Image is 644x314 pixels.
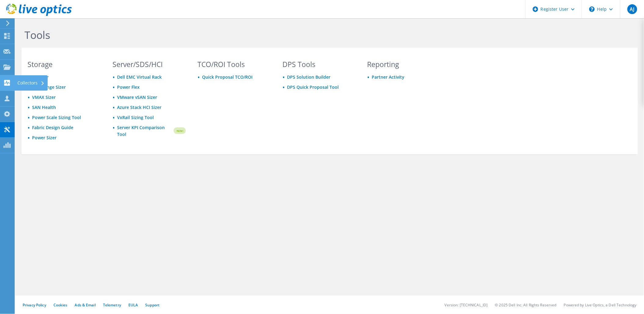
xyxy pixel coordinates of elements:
[117,84,140,90] a: Power Flex
[173,124,186,138] img: new-badge.svg
[32,114,81,120] a: Power Scale Sizing Tool
[202,74,252,80] a: Quick Proposal TCO/ROI
[32,74,49,80] a: X2 Sizer
[103,302,121,308] a: Telemetry
[287,84,339,90] a: DPS Quick Proposal Tool
[28,61,101,68] h3: Storage
[75,302,96,308] a: Ads & Email
[145,302,160,308] a: Support
[32,135,57,140] a: Power Sizer
[128,302,138,308] a: EULA
[564,302,637,308] li: Powered by Live Optics, a Dell Technology
[627,4,637,14] span: AJ
[287,74,330,80] a: DPS Solution Builder
[117,74,162,80] a: Dell EMC Virtual Rack
[32,84,66,90] a: Mid-Range Sizer
[14,75,48,91] div: Collectors
[32,125,73,130] a: Fabric Design Guide
[117,124,173,138] a: Server KPI Comparison Tool
[112,61,186,68] h3: Server/SDS/HCI
[53,302,68,308] a: Cookies
[23,302,46,308] a: Privacy Policy
[495,302,557,308] li: © 2025 Dell Inc. All Rights Reserved
[197,61,271,68] h3: TCO/ROI Tools
[589,6,595,12] svg: \n
[117,94,157,100] a: VMware vSAN Sizer
[24,28,437,41] h1: Tools
[445,302,488,308] li: Version: [TECHNICAL_ID]
[117,104,161,110] a: Azure Stack HCI Sizer
[282,61,356,68] h3: DPS Tools
[32,94,56,100] a: VMAX Sizer
[367,61,441,68] h3: Reporting
[117,114,154,120] a: VxRail Sizing Tool
[372,74,405,80] a: Partner Activity
[32,104,56,110] a: SAN Health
